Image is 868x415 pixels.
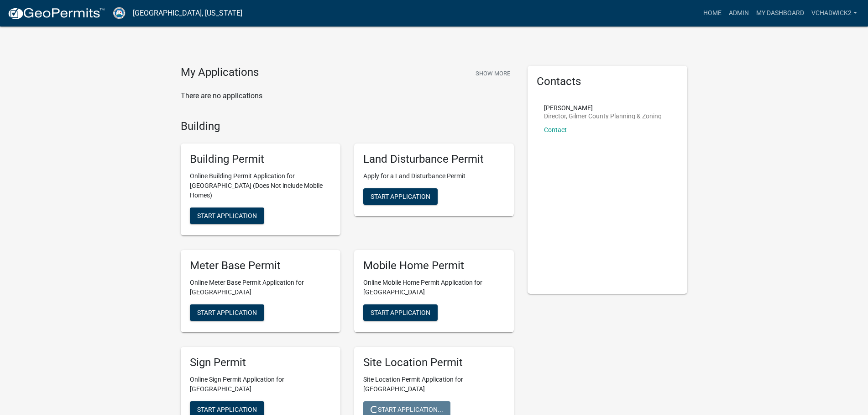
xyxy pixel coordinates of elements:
[363,188,438,205] button: Start Application
[190,259,331,272] h5: Meter Base Permit
[725,5,753,22] a: Admin
[133,5,242,21] a: [GEOGRAPHIC_DATA], [US_STATE]
[197,309,257,316] span: Start Application
[371,309,430,316] span: Start Application
[363,259,505,272] h5: Mobile Home Permit
[363,375,505,394] p: Site Location Permit Application for [GEOGRAPHIC_DATA]
[190,304,264,321] button: Start Application
[544,126,567,133] a: Contact
[753,5,808,22] a: My Dashboard
[181,66,259,80] h4: My Applications
[190,153,331,166] h5: Building Permit
[363,171,505,181] p: Apply for a Land Disturbance Permit
[181,120,514,133] h4: Building
[190,375,331,394] p: Online Sign Permit Application for [GEOGRAPHIC_DATA]
[371,405,443,413] span: Start Application...
[197,405,257,413] span: Start Application
[190,171,331,200] p: Online Building Permit Application for [GEOGRAPHIC_DATA] (Does Not include Mobile Homes)
[190,278,331,297] p: Online Meter Base Permit Application for [GEOGRAPHIC_DATA]
[537,75,678,88] h5: Contacts
[371,193,430,200] span: Start Application
[700,5,725,22] a: Home
[544,113,662,119] p: Director, Gilmer County Planning & Zoning
[190,207,264,224] button: Start Application
[808,5,861,22] a: VChadwick2
[197,212,257,219] span: Start Application
[181,90,514,101] p: There are no applications
[363,304,438,321] button: Start Application
[363,153,505,166] h5: Land Disturbance Permit
[363,278,505,297] p: Online Mobile Home Permit Application for [GEOGRAPHIC_DATA]
[190,356,331,369] h5: Sign Permit
[363,356,505,369] h5: Site Location Permit
[544,105,662,111] p: [PERSON_NAME]
[112,7,125,19] img: Gilmer County, Georgia
[472,66,514,81] button: Show More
